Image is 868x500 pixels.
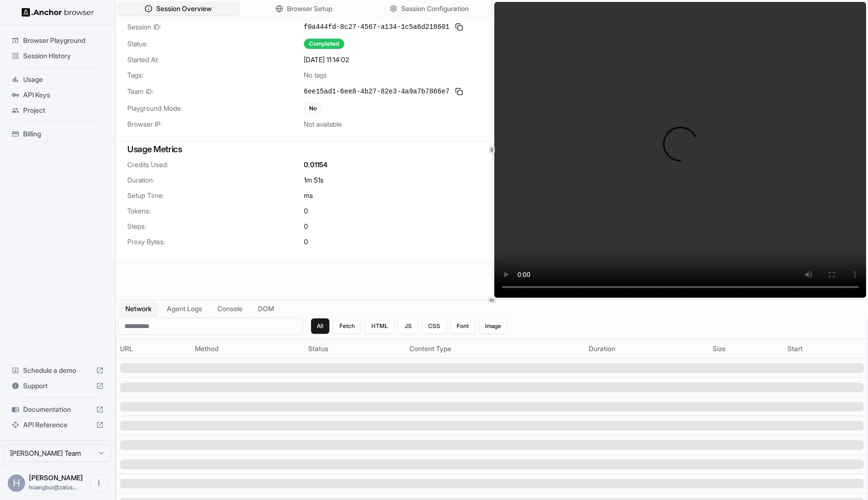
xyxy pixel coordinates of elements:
span: Not available [304,119,342,129]
button: Fetch [333,318,361,334]
span: ms [304,191,313,200]
h3: Usage Metrics [127,143,480,156]
span: Duration: [127,175,304,185]
span: Credits Used: [127,160,304,170]
span: 0 [304,237,308,247]
span: Proxy Bytes: [127,237,304,247]
div: Duration [589,344,705,354]
div: Content Type [409,344,581,354]
button: Agent Logs [161,302,208,316]
span: No tags [304,70,327,80]
div: API Reference [8,417,108,433]
span: f0a444fd-8c27-4567-a134-1c5a6d218601 [304,22,449,32]
span: Steps: [127,222,304,231]
div: Usage [8,72,108,87]
span: 1m 51s [304,175,324,185]
span: hoangbui@zalos.io [29,484,77,491]
div: H [8,474,25,492]
button: DOM [252,302,280,316]
span: Schedule a demo [23,366,92,375]
span: Session Overview [156,4,212,13]
div: No [304,103,322,114]
div: URL [120,344,187,354]
button: Font [450,318,475,334]
div: Completed [304,39,344,49]
div: Support [8,378,108,394]
span: Browser Setup [287,4,332,13]
span: Billing [23,129,104,139]
span: API Keys [23,90,104,100]
button: JS [398,318,418,334]
button: Open menu [90,474,108,492]
span: [DATE] 11:14:02 [304,55,349,65]
div: Browser Playground [8,33,108,48]
div: Status [308,344,402,354]
span: Playground Mode: [127,104,304,113]
span: Session ID: [127,22,304,32]
span: Setup Time: [127,191,304,200]
span: Team ID: [127,87,304,96]
span: Documentation [23,405,92,414]
button: CSS [422,318,447,334]
span: Started At: [127,55,304,65]
span: Tags: [127,70,304,80]
span: 0 [304,222,308,231]
div: Billing [8,126,108,142]
span: Usage [23,75,104,84]
img: Anchor Logo [22,8,94,17]
div: Method [195,344,300,354]
span: Hoang Bui [29,474,83,482]
button: HTML [365,318,394,334]
span: Browser IP: [127,119,304,129]
div: Project [8,103,108,118]
span: Status: [127,39,304,49]
button: All [311,318,329,334]
button: Console [212,302,248,316]
span: Support [23,381,92,391]
span: Tokens: [127,206,304,216]
span: API Reference [23,420,92,430]
div: Size [713,344,780,354]
span: Project [23,105,104,115]
div: API Keys [8,87,108,103]
div: Documentation [8,402,108,417]
button: Network [120,302,157,316]
div: Session History [8,48,108,64]
button: Image [479,318,507,334]
span: 0.01154 [304,160,327,170]
span: 6ee15ad1-6ee8-4b27-82e3-4a9a7b7866e7 [304,87,449,96]
span: Session History [23,51,104,61]
span: 0 [304,206,308,216]
span: Session Configuration [401,4,469,13]
span: Browser Playground [23,36,104,45]
div: Schedule a demo [8,363,108,378]
div: Start [787,344,864,354]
